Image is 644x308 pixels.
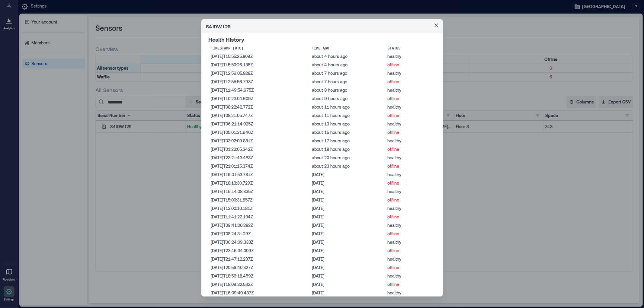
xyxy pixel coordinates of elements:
td: about 4 hours ago [309,52,385,61]
td: about 20 hours ago [309,154,385,162]
td: about 11 hours ago [309,111,385,120]
td: [DATE]T19:01:53.781Z [209,170,309,179]
td: offline [385,162,435,170]
td: healthy [385,238,435,246]
button: Close [431,21,441,30]
td: about 7 hours ago [309,78,385,86]
p: Health History [209,37,436,43]
td: [DATE]T23:46:34.009Z [209,246,309,255]
td: [DATE] [309,187,385,196]
td: offline [385,94,435,103]
td: [DATE]T10:23:04.609Z [209,94,309,103]
td: [DATE] [309,221,385,230]
td: [DATE]T16:14:08.835Z [209,187,309,196]
td: [DATE] [309,230,385,238]
td: about 7 hours ago [309,69,385,78]
td: [DATE] [309,204,385,213]
td: [DATE]T12:55:56.793Z [209,78,309,86]
td: [DATE]T18:09:32.532Z [209,280,309,289]
td: offline [385,196,435,204]
td: about 15 hours ago [309,128,385,137]
td: healthy [385,52,435,61]
td: [DATE]T16:09:40.487Z [209,289,309,297]
td: about 23 hours ago [309,162,385,170]
td: [DATE]T21:01:15.374Z [209,162,309,170]
td: about 17 hours ago [309,137,385,145]
td: healthy [385,103,435,111]
td: [DATE] [309,280,385,289]
td: [DATE]T12:56:05.828Z [209,69,309,78]
td: healthy [385,255,435,263]
td: [DATE] [309,179,385,187]
td: [DATE]T06:21:14.025Z [209,120,309,128]
td: offline [385,78,435,86]
td: [DATE]T08:21:05.747Z [209,111,309,120]
td: [DATE]T01:22:05.342Z [209,145,309,154]
td: [DATE] [309,289,385,297]
th: Time Ago [309,45,385,52]
td: [DATE] [309,255,385,263]
td: [DATE] [309,238,385,246]
td: healthy [385,187,435,196]
td: about 8 hours ago [309,86,385,94]
td: offline [385,230,435,238]
th: Timestamp (UTC) [209,45,309,52]
td: [DATE]T15:55:25.809Z [209,52,309,61]
td: [DATE]T06:24:09.333Z [209,238,309,246]
td: offline [385,111,435,120]
td: healthy [385,170,435,179]
td: about 13 hours ago [309,120,385,128]
header: S4JDW129 [201,19,443,33]
td: healthy [385,204,435,213]
td: healthy [385,289,435,297]
td: offline [385,263,435,272]
td: healthy [385,69,435,78]
td: healthy [385,137,435,145]
td: offline [385,61,435,69]
td: [DATE] [309,196,385,204]
td: [DATE]T08:22:42.772Z [209,103,309,111]
td: [DATE]T23:21:43.483Z [209,154,309,162]
td: [DATE]T15:00:31.857Z [209,196,309,204]
td: [DATE]T13:00:10.181Z [209,204,309,213]
td: [DATE]T21:47:12.237Z [209,255,309,263]
td: offline [385,145,435,154]
td: [DATE]T20:56:40.327Z [209,263,309,272]
td: [DATE]T11:41:22.104Z [209,213,309,221]
td: offline [385,213,435,221]
td: about 4 hours ago [309,61,385,69]
td: [DATE]T09:41:00.282Z [209,221,309,230]
td: healthy [385,120,435,128]
td: healthy [385,272,435,280]
td: [DATE]T05:01:31.646Z [209,128,309,137]
td: [DATE] [309,246,385,255]
td: offline [385,179,435,187]
th: Status [385,45,435,52]
td: [DATE]T18:13:30.729Z [209,179,309,187]
td: [DATE]T11:49:54.675Z [209,86,309,94]
td: [DATE]T03:02:09.881Z [209,137,309,145]
td: healthy [385,221,435,230]
td: [DATE]T18:56:18.459Z [209,272,309,280]
td: [DATE] [309,170,385,179]
td: healthy [385,154,435,162]
td: offline [385,246,435,255]
td: [DATE]T15:50:26.135Z [209,61,309,69]
td: [DATE] [309,213,385,221]
td: offline [385,280,435,289]
td: [DATE]T08:24:31.29Z [209,230,309,238]
td: [DATE] [309,263,385,272]
td: [DATE] [309,272,385,280]
td: healthy [385,86,435,94]
td: about 9 hours ago [309,94,385,103]
td: offline [385,128,435,137]
td: about 11 hours ago [309,103,385,111]
td: about 18 hours ago [309,145,385,154]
